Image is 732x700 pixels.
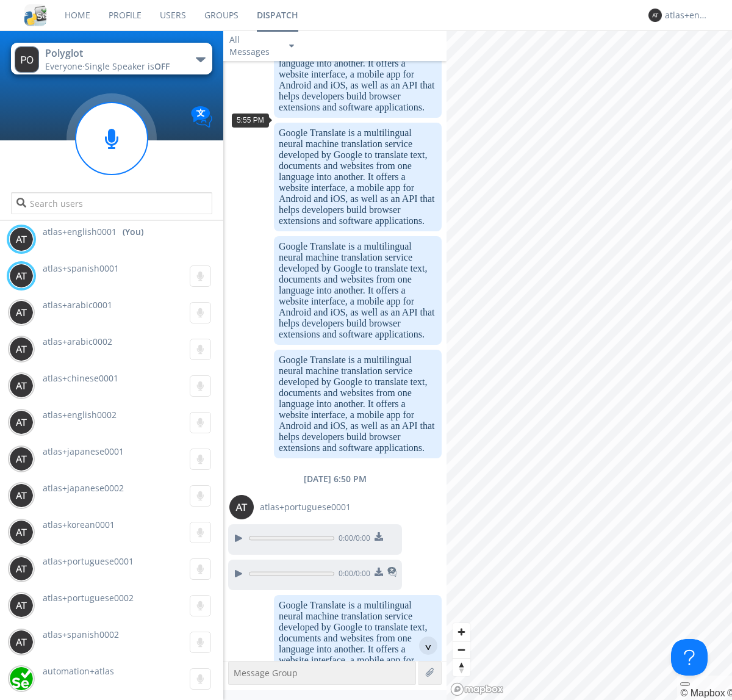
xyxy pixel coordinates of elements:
[9,337,34,361] img: 373638.png
[123,226,143,238] div: (You)
[24,4,46,26] img: cddb5a64eb264b2086981ab96f4c1ba7
[43,519,115,530] span: atlas+korean0001
[387,566,397,582] span: This is a translated message
[279,14,437,113] dc-p: Google Translate is a multilingual neural machine translation service developed by Google to tran...
[334,533,370,546] span: 0:00 / 0:00
[43,226,117,238] span: atlas+english0001
[9,264,34,288] img: 373638.png
[237,116,264,124] span: 5:55 PM
[9,227,34,251] img: 373638.png
[375,532,383,541] img: download media button
[43,336,112,347] span: atlas+arabic0002
[191,106,212,128] img: Translation enabled
[419,637,437,655] div: ^
[9,593,34,618] img: 373638.png
[279,600,437,699] dc-p: Google Translate is a multilingual neural machine translation service developed by Google to tran...
[387,567,397,577] img: translated-message
[680,688,725,698] a: Mapbox
[279,241,437,340] dc-p: Google Translate is a multilingual neural machine translation service developed by Google to tran...
[375,568,383,576] img: download media button
[9,520,34,544] img: 373638.png
[9,447,34,471] img: 373638.png
[9,300,34,325] img: 373638.png
[453,659,470,676] span: Reset bearing to north
[9,373,34,398] img: 373638.png
[9,666,34,691] img: d2d01cd9b4174d08988066c6d424eccd
[453,641,470,659] button: Zoom out
[43,555,134,567] span: atlas+portuguese0001
[85,60,170,72] span: Single Speaker is
[43,665,114,677] span: automation+atlas
[453,641,470,659] span: Zoom out
[9,630,34,654] img: 373638.png
[9,483,34,508] img: 373638.png
[11,43,212,74] button: PolyglotEveryone·Single Speaker isOFF
[289,45,294,48] img: caret-down-sm.svg
[450,682,504,696] a: Mapbox logo
[11,192,212,214] input: Search users
[43,482,124,494] span: atlas+japanese0002
[43,299,112,311] span: atlas+arabic0001
[154,60,170,72] span: OFF
[665,9,711,21] div: atlas+english0001
[9,410,34,435] img: 373638.png
[9,557,34,581] img: 373638.png
[680,682,690,686] button: Toggle attribution
[229,34,278,58] div: All Messages
[223,473,447,485] div: [DATE] 6:50 PM
[43,446,124,457] span: atlas+japanese0001
[279,128,437,226] dc-p: Google Translate is a multilingual neural machine translation service developed by Google to tran...
[43,262,119,274] span: atlas+spanish0001
[43,372,118,384] span: atlas+chinese0001
[43,409,117,420] span: atlas+english0002
[43,592,134,604] span: atlas+portuguese0002
[45,46,182,60] div: Polyglot
[671,639,708,676] iframe: Toggle Customer Support
[260,501,351,513] span: atlas+portuguese0001
[453,659,470,676] button: Reset bearing to north
[334,568,370,582] span: 0:00 / 0:00
[648,9,662,22] img: 373638.png
[43,629,119,640] span: atlas+spanish0002
[229,495,254,519] img: 373638.png
[279,355,437,453] dc-p: Google Translate is a multilingual neural machine translation service developed by Google to tran...
[453,623,470,641] button: Zoom in
[45,60,182,73] div: Everyone ·
[15,46,39,73] img: 373638.png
